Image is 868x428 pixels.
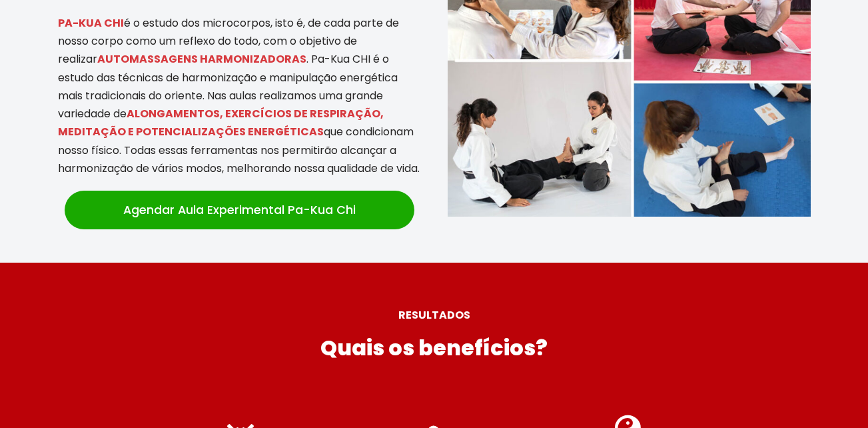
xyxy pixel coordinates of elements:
[65,191,414,229] a: Agendar Aula Experimental Pa-Kua Chi
[5,331,863,365] h2: Quais os benefícios?
[58,106,384,139] mark: ALONGAMENTOS, EXERCÍCIOS DE RESPIRAÇÃO, MEDITAÇÃO E POTENCIALIZAÇÕES ENERGÉTICAS
[58,15,124,31] mark: PA-KUA CHI
[58,14,421,177] p: é o estudo dos microcorpos, isto é, de cada parte de nosso corpo como um reflexo do todo, com o o...
[97,51,306,67] mark: AUTOMASSAGENS HARMONIZADORAS
[398,307,470,323] strong: RESULTADOS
